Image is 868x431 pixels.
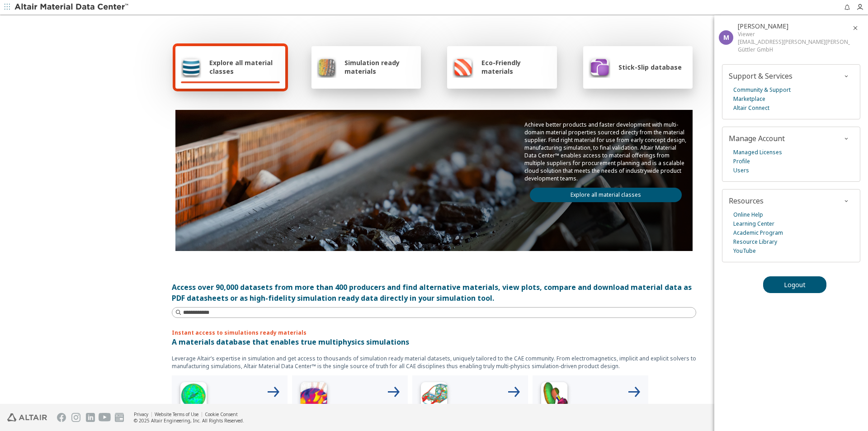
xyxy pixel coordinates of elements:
[729,133,785,143] span: Manage Account
[729,196,764,206] span: Resources
[155,411,198,417] a: Website Terms of Use
[175,379,212,415] img: High Frequency Icon
[205,411,238,417] a: Cookie Consent
[738,38,850,46] div: [EMAIL_ADDRESS][PERSON_NAME][PERSON_NAME][DOMAIN_NAME]
[733,104,769,113] a: Altair Connect
[172,329,696,336] p: Instant access to simulations ready materials
[181,56,201,78] img: Explore all material classes
[7,413,47,422] img: Altair Engineering
[14,3,130,12] img: Altair Material Data Center
[530,188,682,202] a: Explore all material classes
[317,56,336,78] img: Simulation ready materials
[453,56,473,78] img: Eco-Friendly materials
[733,246,756,256] a: YouTube
[733,95,765,104] a: Marketplace
[481,58,551,76] span: Eco-Friendly materials
[618,63,682,71] span: Stick-Slip database
[134,417,244,424] div: © 2025 Altair Engineering, Inc. All Rights Reserved.
[729,71,793,81] span: Support & Services
[134,411,148,417] a: Privacy
[733,228,783,237] a: Academic Program
[209,58,280,76] span: Explore all material classes
[738,46,850,53] div: Güttler GmbH
[738,22,788,30] span: Micha Sandrock
[723,33,729,42] span: M
[172,336,696,347] p: A materials database that enables true multiphysics simulations
[738,30,850,38] div: Viewer
[296,379,332,415] img: Low Frequency Icon
[733,85,791,95] a: Community & Support
[172,355,696,370] p: Leverage Altair’s expertise in simulation and get access to thousands of simulation ready materia...
[733,210,763,219] a: Online Help
[733,148,782,157] a: Managed Licenses
[524,121,687,182] p: Achieve better products and faster development with multi-domain material properties sourced dire...
[416,379,452,415] img: Structural Analyses Icon
[536,379,572,415] img: Crash Analyses Icon
[172,282,696,303] div: Access over 90,000 datasets from more than 400 producers and find alternative materials, view plo...
[784,280,806,289] span: Logout
[733,237,777,246] a: Resource Library
[344,58,415,76] span: Simulation ready materials
[733,157,750,166] a: Profile
[733,219,774,228] a: Learning Center
[733,166,749,175] a: Users
[589,56,610,78] img: Stick-Slip database
[763,276,826,293] button: Logout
